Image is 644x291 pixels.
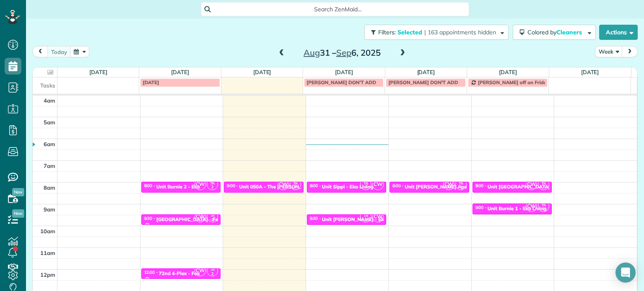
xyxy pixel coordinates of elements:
a: [DATE] [417,69,435,75]
small: 2 [207,216,218,224]
span: [PERSON_NAME] off on Fridays [478,79,552,85]
div: Unit Burnie 2 - Eko [156,184,200,190]
div: Open Intercom Messenger [615,263,636,283]
span: CW [195,179,206,190]
span: Filters: [378,28,396,36]
span: Aug [304,47,320,58]
small: 2 [207,183,218,191]
div: Unit [GEOGRAPHIC_DATA] - Capital Property [488,184,594,190]
span: CW [526,201,537,212]
span: CW [526,179,537,190]
small: 2 [207,270,218,278]
button: Week [595,46,623,57]
a: [DATE] [171,69,189,75]
span: [PERSON_NAME] DON'T ADD [306,79,376,85]
span: 11am [40,250,55,256]
button: next [622,46,638,57]
button: Actions [599,25,638,40]
span: 6am [44,141,55,147]
div: Unit [PERSON_NAME] Apartments - [GEOGRAPHIC_DATA] [405,184,542,190]
a: [DATE] [335,69,353,75]
span: CW [443,179,454,190]
a: [DATE] [581,69,599,75]
small: 2 [361,183,371,191]
span: [DATE] [143,79,159,85]
a: [DATE] [499,69,517,75]
small: 2 [538,183,549,191]
small: 2 [361,216,371,224]
div: Unit 050A - The [PERSON_NAME] - Capital [239,184,339,190]
span: 9am [44,206,55,213]
div: [GEOGRAPHIC_DATA] - Fox [156,216,221,222]
span: CW [195,211,206,222]
button: Filters: Selected | 163 appointments hidden [364,25,509,40]
div: Unit Burnie 1 - Eko Living [488,206,547,211]
span: New [12,209,24,218]
span: Colored by [527,28,585,36]
span: 8am [44,184,55,191]
span: CW [372,211,384,222]
span: New [12,188,24,196]
span: 12pm [40,271,55,278]
span: 7am [44,162,55,169]
span: | 163 appointments hidden [424,28,496,36]
span: Sep [336,47,351,58]
button: Colored byCleaners [513,25,596,40]
a: [DATE] [89,69,107,75]
span: CW [195,265,206,276]
small: 2 [456,183,466,191]
span: CW [372,179,384,190]
div: Unit Sippi - Eko Living [322,184,374,190]
span: Selected [397,28,423,36]
h2: 31 – 6, 2025 [290,48,395,57]
small: 2 [290,183,301,191]
button: today [47,46,71,57]
div: Unit [PERSON_NAME] - Eko Living [322,216,402,222]
button: prev [32,46,48,57]
span: 4am [44,97,55,104]
span: 10am [40,228,55,234]
a: Filters: Selected | 163 appointments hidden [360,25,509,40]
div: 72nd 4-Plex - Fox [159,270,200,276]
a: [DATE] [253,69,271,75]
span: CW [278,179,289,190]
span: [PERSON_NAME] DON'T ADD [388,79,458,85]
span: Cleaners [556,28,583,36]
span: 5am [44,119,55,126]
small: 2 [538,205,549,213]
